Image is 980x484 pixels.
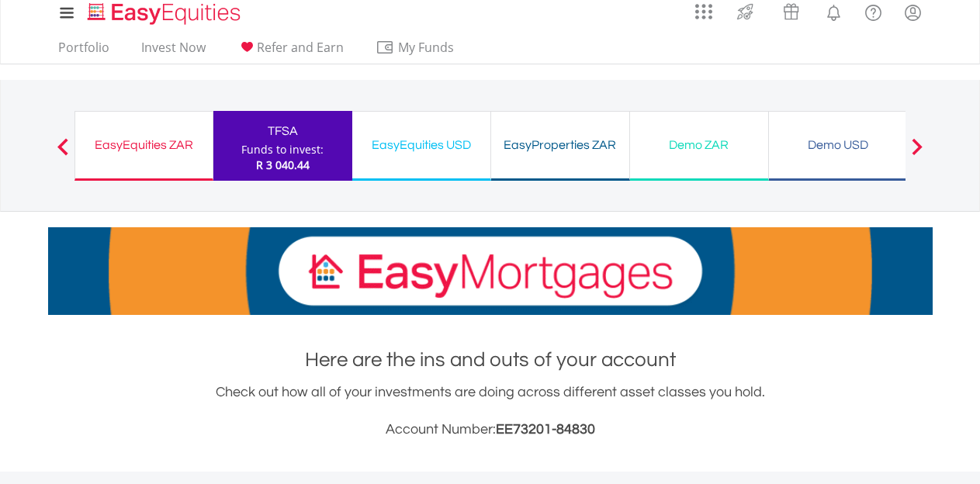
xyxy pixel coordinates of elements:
[241,142,324,157] div: Funds to invest:
[47,146,78,161] button: Previous
[48,227,933,315] img: EasyMortage Promotion Banner
[639,134,759,156] div: Demo ZAR
[362,134,481,156] div: EasyEquities USD
[85,134,203,156] div: EasyEquities ZAR
[231,40,350,64] a: Refer and Earn
[85,1,247,26] img: EasyEquities_Logo.png
[48,382,933,441] div: Check out how all of your investments are doing across different asset classes you hold.
[902,146,933,161] button: Next
[52,40,116,64] a: Portfolio
[223,120,343,142] div: TFSA
[778,134,898,156] div: Demo USD
[496,422,595,437] span: EE73201-84830
[48,419,933,441] h3: Account Number:
[257,39,344,56] span: Refer and Earn
[135,40,212,64] a: Invest Now
[500,134,620,156] div: EasyProperties ZAR
[376,37,477,57] span: My Funds
[48,346,933,374] h1: Here are the ins and outs of your account
[695,3,712,20] img: grid-menu-icon.svg
[256,157,310,172] span: R 3 040.44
